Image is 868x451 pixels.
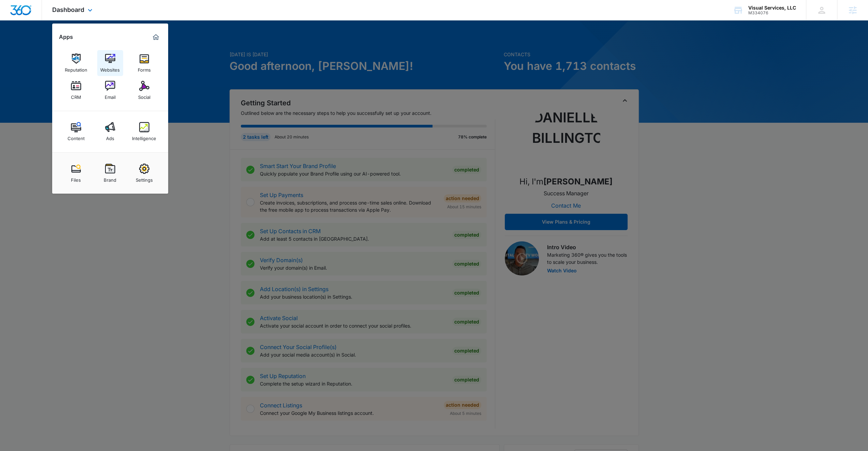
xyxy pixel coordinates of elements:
div: Content [68,132,85,141]
div: Brand [104,174,116,183]
div: Ads [106,132,114,141]
a: Websites [97,50,123,76]
a: CRM [63,77,89,103]
div: Intelligence [132,132,156,141]
a: Forms [131,50,157,76]
a: Files [63,160,89,186]
a: Ads [97,119,123,145]
a: Intelligence [131,119,157,145]
div: Social [138,91,150,100]
h2: Apps [59,34,73,40]
a: Brand [97,160,123,186]
a: Marketing 360® Dashboard [150,32,161,43]
span: Dashboard [52,6,84,13]
div: Email [105,91,116,100]
a: Settings [131,160,157,186]
div: account name [748,5,796,11]
a: Email [97,77,123,103]
div: Settings [136,174,153,183]
div: Reputation [65,64,87,73]
a: Reputation [63,50,89,76]
div: Files [71,174,81,183]
a: Content [63,119,89,145]
div: Websites [100,64,120,73]
a: Social [131,77,157,103]
div: account id [748,11,796,15]
div: CRM [71,91,81,100]
div: Forms [138,64,151,73]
